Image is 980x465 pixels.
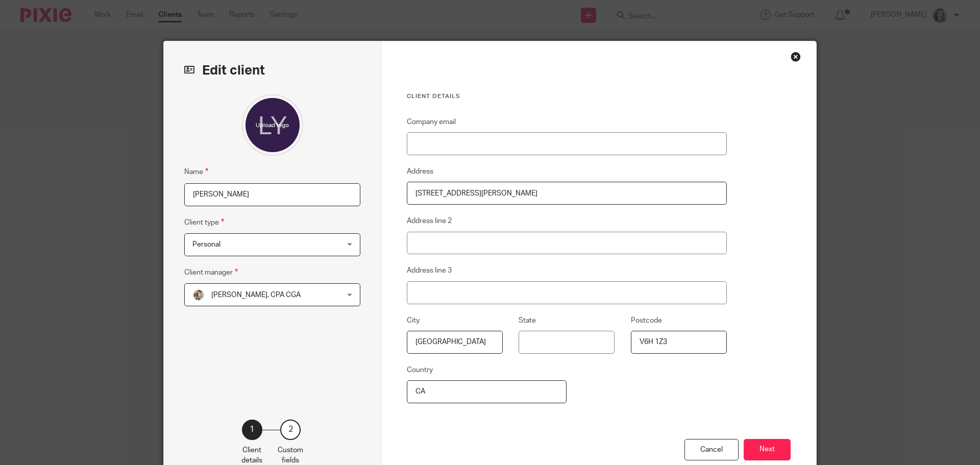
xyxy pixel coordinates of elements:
div: 2 [280,420,301,440]
h3: Client details [407,92,727,101]
h2: Edit client [184,62,360,79]
div: Close this dialog window [791,52,801,62]
span: [PERSON_NAME], CPA CGA [211,291,301,299]
img: Chrissy%20McGale%20Bio%20Pic%201.jpg [192,289,205,301]
label: Company email [407,117,456,127]
label: Address line 3 [407,265,452,276]
label: Address line 2 [407,216,452,226]
span: Personal [192,241,220,248]
label: Client manager [184,266,238,278]
label: Client type [184,216,224,228]
button: Next [744,439,791,461]
label: City [407,315,420,326]
label: Country [407,365,433,375]
div: 1 [242,420,262,440]
label: Postcode [631,315,662,326]
label: Name [184,166,208,178]
label: State [519,315,536,326]
div: Cancel [684,439,739,461]
label: Address [407,166,433,177]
